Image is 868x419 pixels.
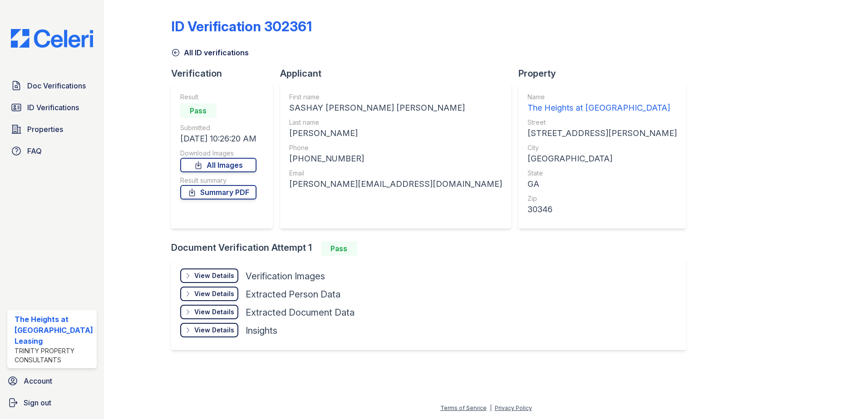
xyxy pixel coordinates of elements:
div: Document Verification Attempt 1 [171,241,693,256]
div: Verification [171,67,280,80]
div: Extracted Person Data [246,288,340,301]
a: Sign out [4,394,100,412]
div: [PERSON_NAME] [289,127,502,140]
a: All ID verifications [171,47,249,58]
div: Download Images [180,149,256,158]
a: Terms of Service [440,404,487,411]
a: Summary PDF [180,185,256,200]
div: [DATE] 10:26:20 AM [180,132,256,145]
div: View Details [194,271,234,280]
div: Zip [528,194,677,203]
div: Applicant [280,67,518,80]
a: Privacy Policy [495,404,532,411]
div: Submitted [180,123,256,132]
img: CE_Logo_Blue-a8612792a0a2168367f1c8372b55b34899dd931a85d93a1a3d3e32e68fde9ad4.png [4,29,100,48]
div: Last name [289,118,502,127]
div: Property [518,67,693,80]
div: View Details [194,326,234,335]
div: [PERSON_NAME][EMAIL_ADDRESS][DOMAIN_NAME] [289,178,502,190]
div: First name [289,93,502,102]
div: GA [528,178,677,190]
div: SASHAY [PERSON_NAME] [PERSON_NAME] [289,102,502,114]
div: Verification Images [246,270,325,283]
div: The Heights at [GEOGRAPHIC_DATA] [528,102,677,114]
div: Insights [246,324,277,337]
span: Sign out [24,397,51,408]
span: Account [24,375,52,386]
a: All Images [180,158,256,172]
div: Pass [321,241,357,256]
a: ID Verifications [7,98,97,117]
div: Phone [289,143,502,152]
a: Properties [7,120,97,138]
div: Pass [180,103,217,118]
a: Doc Verifications [7,77,97,95]
div: 30346 [528,203,677,216]
span: ID Verifications [27,102,79,113]
div: The Heights at [GEOGRAPHIC_DATA] Leasing [15,314,93,346]
div: | [490,404,492,411]
div: [GEOGRAPHIC_DATA] [528,152,677,165]
div: Result [180,93,256,102]
a: Name The Heights at [GEOGRAPHIC_DATA] [528,93,677,114]
span: FAQ [27,146,42,156]
div: View Details [194,289,234,298]
div: City [528,143,677,152]
div: State [528,169,677,178]
div: Result summary [180,176,256,185]
iframe: chat widget [830,383,859,410]
div: View Details [194,307,234,317]
div: Street [528,118,677,127]
a: Account [4,372,100,390]
div: ID Verification 302361 [171,18,312,34]
div: [PHONE_NUMBER] [289,152,502,165]
div: Email [289,169,502,178]
div: Name [528,93,677,102]
span: Doc Verifications [27,80,86,91]
div: [STREET_ADDRESS][PERSON_NAME] [528,127,677,140]
span: Properties [27,124,63,135]
div: Trinity Property Consultants [15,346,93,365]
div: Extracted Document Data [246,306,355,319]
a: FAQ [7,142,97,160]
